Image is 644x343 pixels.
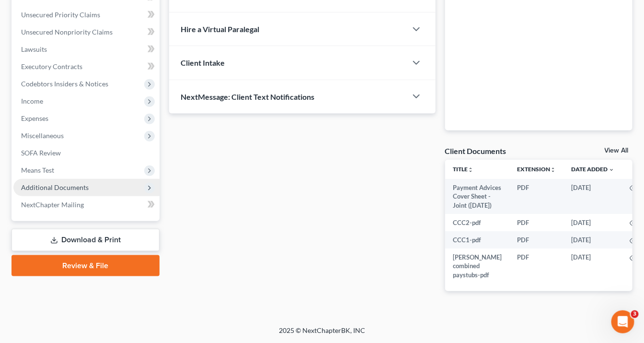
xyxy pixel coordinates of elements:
span: Income [21,97,43,105]
a: Review & File [11,255,160,276]
span: NextChapter Mailing [21,201,84,209]
td: CCC2-pdf [445,214,509,231]
span: Expenses [21,114,48,122]
td: PDF [509,214,563,231]
a: Executory Contracts [13,58,160,75]
span: Miscellaneous [21,131,64,140]
span: Hire a Virtual Paralegal [181,24,259,34]
span: Executory Contracts [21,62,82,71]
span: Client Intake [181,58,225,67]
span: Codebtors Insiders & Notices [21,80,108,88]
td: PDF [509,248,563,284]
td: [DATE] [563,231,622,248]
td: [DATE] [563,179,622,214]
a: Lawsuits [13,41,160,58]
div: 2025 © NextChapterBK, INC [49,326,595,343]
a: Unsecured Priority Claims [13,6,160,24]
td: [DATE] [563,248,622,284]
a: View All [605,147,629,154]
a: Extensionunfold_more [517,166,556,173]
span: 3 [631,310,639,318]
span: Means Test [21,166,54,174]
a: Download & Print [11,229,160,251]
a: Titleunfold_more [453,166,473,173]
a: Unsecured Nonpriority Claims [13,24,160,41]
a: Date Added expand_more [571,166,614,173]
td: PDF [509,231,563,248]
div: Client Documents [445,146,506,156]
a: SOFA Review [13,144,160,162]
iframe: Intercom live chat [611,310,634,333]
i: expand_more [609,167,614,173]
span: Unsecured Priority Claims [21,11,100,19]
td: PDF [509,179,563,214]
span: Lawsuits [21,45,47,53]
td: [DATE] [563,214,622,231]
a: NextChapter Mailing [13,196,160,213]
i: unfold_more [550,167,556,173]
td: CCC1-pdf [445,231,509,248]
span: SOFA Review [21,149,61,157]
span: NextMessage: Client Text Notifications [181,92,314,101]
span: Additional Documents [21,183,89,191]
span: Unsecured Nonpriority Claims [21,28,113,36]
td: Payment Advices Cover Sheet - Joint ([DATE]) [445,179,509,214]
i: unfold_more [468,167,473,173]
td: [PERSON_NAME] combined paystubs-pdf [445,248,509,284]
